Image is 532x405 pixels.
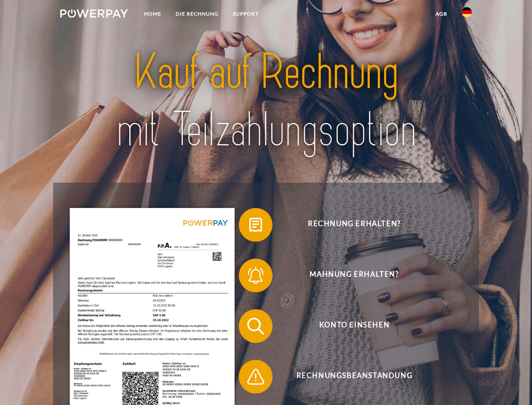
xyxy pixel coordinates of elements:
button: Rechnung erhalten? [239,208,458,242]
img: qb_bill.svg [245,214,266,235]
a: SUPPORT [226,6,266,22]
a: DIE RECHNUNG [168,6,226,22]
img: de [462,7,472,17]
span: Konto einsehen [251,309,457,343]
img: logo-powerpay-white.svg [60,9,128,18]
img: qb_warning.svg [245,366,266,387]
img: qb_search.svg [245,316,266,337]
button: Mahnung erhalten? [239,259,458,292]
span: Rechnung erhalten? [251,208,457,242]
img: qb_bell.svg [245,265,266,286]
button: Rechnungsbeanstandung [239,360,458,394]
span: Rechnungsbeanstandung [251,360,457,394]
a: agb [428,6,454,22]
button: Konto einsehen [239,309,458,343]
img: title-powerpay_de.svg [80,40,452,162]
a: Home [137,6,168,22]
span: Mahnung erhalten? [251,259,457,292]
